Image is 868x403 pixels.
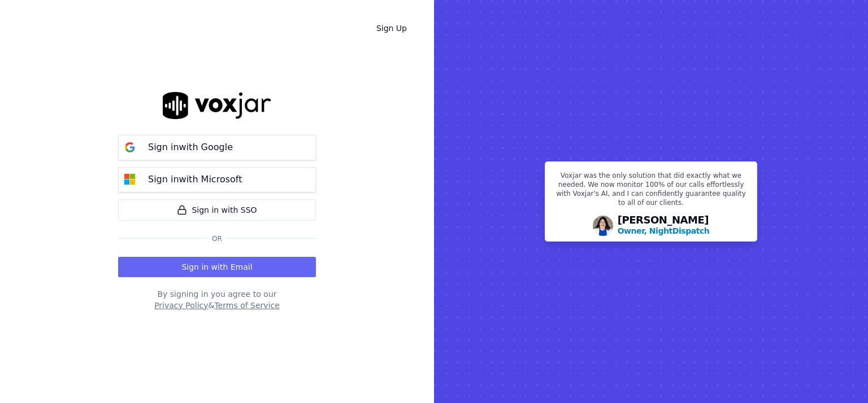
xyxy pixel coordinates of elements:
div: [PERSON_NAME] [618,215,710,236]
span: Or [207,234,227,243]
img: Avatar [593,216,613,236]
div: By signing in you agree to our & [118,288,316,311]
button: Sign inwith Google [118,135,316,160]
p: Sign in with Microsoft [148,173,242,186]
p: Voxjar was the only solution that did exactly what we needed. We now monitor 100% of our calls ef... [552,171,750,212]
img: logo [163,92,271,119]
a: Sign Up [367,18,416,38]
button: Privacy Policy [154,300,208,311]
img: google Sign in button [119,136,141,159]
p: Sign in with Google [148,141,233,154]
button: Terms of Service [214,300,279,311]
button: Sign in with Email [118,257,316,277]
img: microsoft Sign in button [119,168,141,191]
p: Owner, NightDispatch [618,225,710,236]
a: Sign in with SSO [118,199,316,221]
button: Sign inwith Microsoft [118,167,316,192]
